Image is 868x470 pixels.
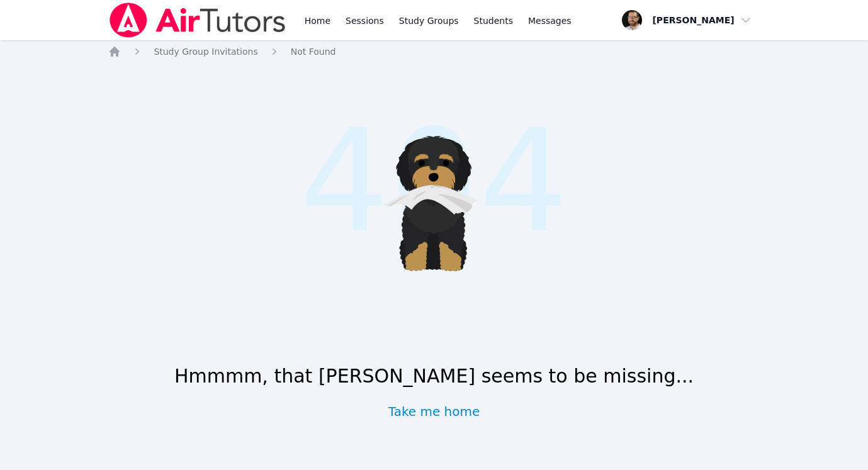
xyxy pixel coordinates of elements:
span: Messages [528,14,572,27]
nav: Breadcrumb [108,45,759,58]
span: Not Found [291,47,336,57]
a: Not Found [291,45,336,58]
span: Study Group Invitations [154,47,257,57]
a: Study Group Invitations [154,45,257,58]
img: Air Tutors [108,3,286,38]
h1: Hmmmm, that [PERSON_NAME] seems to be missing... [174,365,694,388]
a: Take me home [388,403,480,420]
span: 404 [300,76,569,288]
